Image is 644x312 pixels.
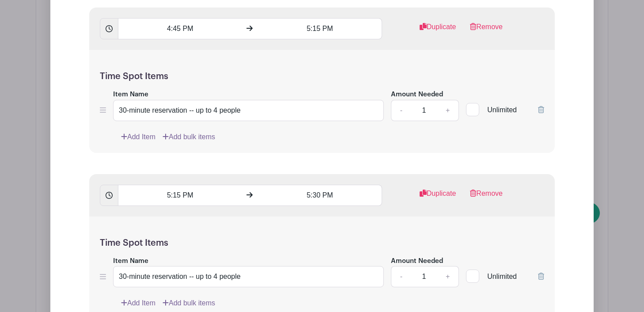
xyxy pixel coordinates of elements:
[391,256,443,266] label: Amount Needed
[258,18,382,39] input: Set End Time
[163,132,215,142] a: Add bulk items
[113,266,384,287] input: e.g. Snacks or Check-in Attendees
[420,188,456,206] a: Duplicate
[100,71,544,82] h5: Time Spot Items
[118,18,242,39] input: Set Start Time
[121,298,155,308] a: Add Item
[437,266,459,287] a: +
[391,90,443,100] label: Amount Needed
[100,238,544,248] h5: Time Spot Items
[470,22,503,39] a: Remove
[437,100,459,121] a: +
[391,100,411,121] a: -
[113,100,384,121] input: e.g. Snacks or Check-in Attendees
[113,90,148,100] label: Item Name
[258,185,382,206] input: Set End Time
[487,273,517,280] span: Unlimited
[391,266,411,287] a: -
[470,188,503,206] a: Remove
[113,256,148,266] label: Item Name
[118,185,242,206] input: Set Start Time
[487,106,517,114] span: Unlimited
[420,22,456,39] a: Duplicate
[163,298,215,308] a: Add bulk items
[121,132,155,142] a: Add Item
